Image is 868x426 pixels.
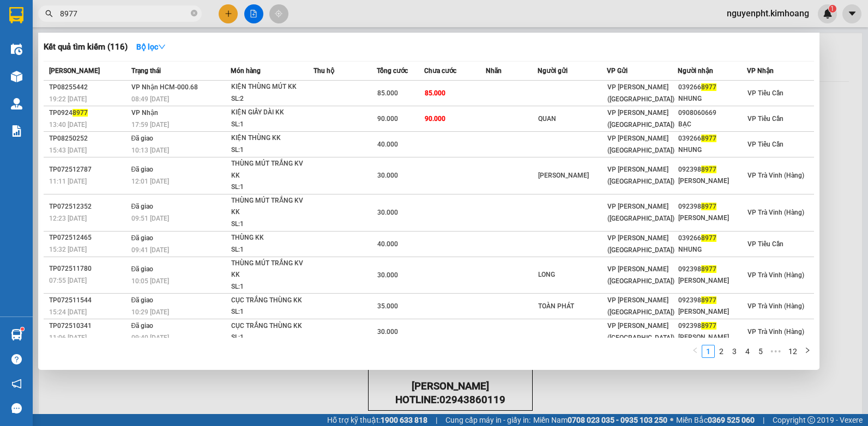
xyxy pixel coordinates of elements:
div: [PERSON_NAME] [678,275,746,287]
div: CỤC TRẮNG THÙNG KK [231,320,313,332]
div: SL: 1 [231,119,313,131]
div: NHUNG [678,93,746,105]
span: VP [PERSON_NAME] ([GEOGRAPHIC_DATA]) [607,166,674,185]
div: NHUNG [678,244,746,255]
span: 8977 [701,203,716,210]
div: 092398 [678,264,746,275]
span: 15:43 [DATE] [49,147,87,154]
div: SL: 1 [231,218,313,230]
span: 8977 [701,296,716,304]
input: Tìm tên, số ĐT hoặc mã đơn [60,8,189,20]
a: 12 [785,345,800,357]
div: QUAN [538,113,606,125]
span: Đã giao [131,203,154,210]
img: warehouse-icon [11,329,22,340]
div: TP072512352 [49,201,128,212]
div: [PERSON_NAME] [678,212,746,224]
span: right [804,347,811,354]
div: BẠC [678,119,746,130]
div: 092398 [678,201,746,212]
div: [PERSON_NAME] [678,332,746,343]
div: CỤC TRẮNG THÙNG KK [231,295,313,307]
span: Đã giao [131,322,154,330]
span: 11:11 [DATE] [49,178,87,185]
span: VP [PERSON_NAME] ([GEOGRAPHIC_DATA]) [607,109,674,129]
li: 4 [741,345,754,358]
span: VP Trà Vinh (Hàng) [748,172,804,179]
button: right [801,345,814,358]
span: VP Nhận [747,67,774,75]
div: TP072512787 [49,164,128,175]
div: TP072511544 [49,295,128,306]
span: Chưa cước [424,67,456,75]
div: 092398 [678,320,746,332]
span: 8977 [73,109,88,117]
span: VP Gửi [607,67,628,75]
span: 35.000 [377,302,398,310]
li: Next Page [801,345,814,358]
li: Next 5 Pages [767,345,785,358]
span: 30.000 [377,271,398,279]
span: close-circle [191,10,197,16]
div: SL: 1 [231,306,313,318]
span: 10:29 [DATE] [131,308,169,316]
span: Người gửi [538,67,568,75]
span: VP Tiểu Cần [748,89,783,97]
span: Nhãn [486,67,502,75]
strong: Bộ lọc [136,42,166,51]
span: 30.000 [377,328,398,336]
span: Món hàng [231,67,261,75]
span: search [45,10,53,17]
span: VP Tiểu Cần [748,115,783,123]
img: warehouse-icon [11,98,22,109]
div: KIỆN THÙNG KK [231,132,313,144]
div: TP072512465 [49,232,128,244]
div: 092398 [678,164,746,175]
li: 1 [702,345,715,358]
div: [PERSON_NAME] [678,306,746,318]
span: 8977 [701,265,716,273]
img: solution-icon [11,125,22,137]
div: 039266 [678,233,746,244]
span: VP [PERSON_NAME] ([GEOGRAPHIC_DATA]) [607,203,674,222]
li: Previous Page [689,345,702,358]
span: VP Trà Vinh (Hàng) [748,271,804,279]
span: 85.000 [425,89,445,97]
span: 09:41 [DATE] [131,246,169,254]
span: VP Nhận [131,109,158,117]
div: SL: 2 [231,93,313,105]
span: VP [PERSON_NAME] ([GEOGRAPHIC_DATA]) [607,322,674,342]
button: Bộ lọcdown [128,38,174,56]
div: TP072510341 [49,320,128,332]
span: 8977 [701,83,716,91]
span: 10:05 [DATE] [131,277,169,285]
span: down [158,43,166,51]
span: 17:59 [DATE] [131,121,169,129]
span: VP [PERSON_NAME] ([GEOGRAPHIC_DATA]) [607,83,674,103]
span: [PERSON_NAME] [49,67,100,75]
span: 85.000 [377,89,398,97]
span: Đã giao [131,166,154,173]
span: VP Tiểu Cần [748,240,783,248]
span: Tổng cước [377,67,408,75]
li: 2 [715,345,728,358]
div: THÙNG MÚT TRẮNG KV KK [231,195,313,218]
span: ••• [767,345,785,358]
div: 039266 [678,133,746,144]
span: close-circle [191,9,197,19]
span: 09:51 [DATE] [131,215,169,222]
div: SL: 1 [231,332,313,344]
span: 90.000 [425,115,445,123]
span: VP [PERSON_NAME] ([GEOGRAPHIC_DATA]) [607,234,674,254]
span: 07:55 [DATE] [49,277,87,284]
span: VP [PERSON_NAME] ([GEOGRAPHIC_DATA]) [607,265,674,285]
sup: 1 [21,327,24,331]
div: SL: 1 [231,181,313,193]
a: 2 [715,345,727,357]
span: VP Tiểu Cần [748,141,783,148]
span: 12:23 [DATE] [49,215,87,222]
img: warehouse-icon [11,71,22,82]
span: Người nhận [678,67,713,75]
span: 8977 [701,322,716,330]
span: 30.000 [377,209,398,216]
